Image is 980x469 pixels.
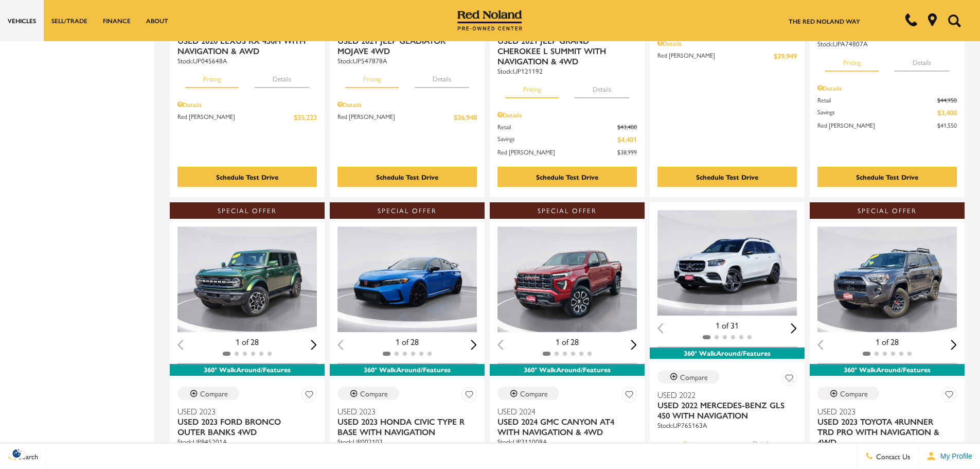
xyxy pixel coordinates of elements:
[874,451,910,461] span: Contact Us
[937,107,957,118] span: $3,400
[177,56,317,65] div: Stock : UP045648A
[170,364,325,375] div: 360° WalkAround/Features
[376,172,438,182] div: Schedule Test Drive
[497,110,637,119] div: Pricing Details - Used 2021 Jeep Grand Cherokee L Summit With Navigation & 4WD
[200,389,228,398] div: Compare
[177,437,317,446] div: Stock : UPB45201A
[5,448,29,459] img: Opt-Out Icon
[657,400,789,421] span: Used 2022 Mercedes-Benz GLS 450 With Navigation
[657,370,719,384] button: Compare Vehicle
[177,406,317,437] a: Used 2023Used 2023 Ford Bronco Outer Banks 4WD
[185,65,239,88] button: pricing tab
[680,372,708,381] div: Compare
[497,336,637,348] div: 1 of 28
[177,36,309,56] span: Used 2020 Lexus RX 450h With Navigation & AWD
[696,172,758,182] div: Schedule Test Drive
[497,387,559,400] button: Compare Vehicle
[657,390,789,400] span: Used 2022
[5,448,29,459] section: Click to Open Cookie Consent Modal
[657,39,797,48] div: Pricing Details - Used 2016 Ford F-350SD Lariat 4WD
[337,406,477,437] a: Used 2023Used 2023 Honda Civic Type R Base With Navigation
[177,100,317,109] div: Pricing Details - Used 2020 Lexus RX 450h With Navigation & AWD
[415,65,469,88] button: details tab
[817,227,958,333] div: 1 / 2
[337,227,478,333] img: 2023 Honda Civic Type R Base 1
[520,389,548,398] div: Compare
[497,167,637,187] div: Schedule Test Drive - Used 2021 Jeep Grand Cherokee L Summit With Navigation & 4WD
[177,416,309,437] span: Used 2023 Ford Bronco Outer Banks 4WD
[657,210,798,316] img: 2022 Mercedes-Benz GLS GLS 450 1
[817,120,937,130] span: Red [PERSON_NAME]
[575,76,629,98] button: details tab
[937,120,957,130] span: $41,550
[255,65,309,88] button: details tab
[454,112,477,123] span: $36,948
[177,336,317,348] div: 1 of 28
[617,122,637,131] del: $43,400
[817,387,879,400] button: Compare Vehicle
[177,227,318,333] div: 1 / 2
[665,430,719,453] button: pricing tab
[497,437,637,446] div: Stock : UP311008A
[817,406,949,416] span: Used 2023
[337,227,478,333] div: 1 / 2
[497,227,638,333] img: 2024 GMC Canyon AT4 1
[497,147,637,157] a: Red [PERSON_NAME] $38,999
[621,387,637,406] button: Save Vehicle
[817,95,957,105] a: Retail $44,950
[490,364,645,375] div: 360° WalkAround/Features
[781,370,797,389] button: Save Vehicle
[631,340,637,350] div: Next slide
[497,122,637,131] a: Retail $43,400
[657,320,797,331] div: 1 of 31
[817,120,957,130] a: Red [PERSON_NAME] $41,550
[657,50,797,61] a: Red [PERSON_NAME] $39,949
[941,387,957,406] button: Save Vehicle
[789,16,860,26] a: The Red Noland Way
[936,452,972,460] span: My Profile
[536,172,598,182] div: Schedule Test Drive
[294,112,317,123] span: $35,222
[170,202,325,219] div: Special Offer
[840,389,868,398] div: Compare
[497,416,629,437] span: Used 2024 GMC Canyon AT4 With Navigation & 4WD
[330,202,485,219] div: Special Offer
[471,340,477,350] div: Next slide
[497,406,629,416] span: Used 2024
[825,49,879,72] button: pricing tab
[337,406,469,416] span: Used 2023
[817,39,957,48] div: Stock : UPA74807A
[817,107,937,118] span: Savings
[817,227,958,333] img: 2023 Toyota 4Runner TRD Pro 1
[497,134,637,145] a: Savings $4,401
[497,134,617,145] span: Savings
[337,56,477,65] div: Stock : UP547878A
[301,387,317,406] button: Save Vehicle
[856,172,918,182] div: Schedule Test Drive
[657,167,797,187] div: Schedule Test Drive - Used 2016 Ford F-350SD Lariat 4WD
[817,107,957,118] a: Savings $3,400
[817,416,949,447] span: Used 2023 Toyota 4Runner TRD Pro With Navigation & 4WD
[497,227,638,333] div: 1 / 2
[951,340,957,350] div: Next slide
[345,65,399,88] button: pricing tab
[177,112,317,123] a: Red [PERSON_NAME] $35,222
[497,66,637,76] div: Stock : UP121192
[791,323,797,333] div: Next slide
[490,202,645,219] div: Special Offer
[895,49,949,72] button: details tab
[177,227,318,333] img: 2023 Ford Bronco Outer Banks 1
[497,147,617,157] span: Red [PERSON_NAME]
[461,387,477,406] button: Save Vehicle
[497,25,637,66] a: Used 2021Used 2021 Jeep Grand Cherokee L Summit With Navigation & 4WD
[337,112,477,123] a: Red [PERSON_NAME] $36,948
[360,389,388,398] div: Compare
[817,406,957,447] a: Used 2023Used 2023 Toyota 4Runner TRD Pro With Navigation & 4WD
[497,122,617,131] span: Retail
[337,336,477,348] div: 1 of 28
[650,348,805,359] div: 360° WalkAround/Features
[311,340,317,350] div: Next slide
[177,406,309,416] span: Used 2023
[810,202,965,219] div: Special Offer
[457,10,522,31] img: Red Noland Pre-Owned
